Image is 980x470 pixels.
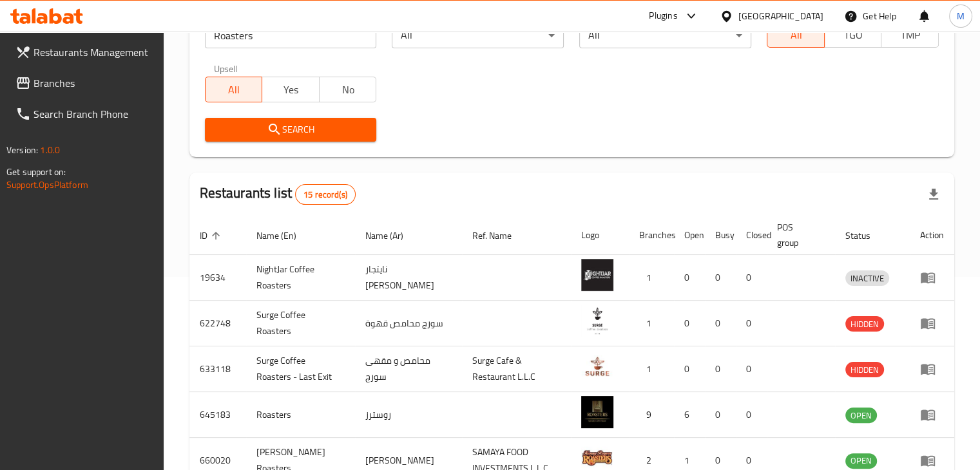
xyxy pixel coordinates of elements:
a: Restaurants Management [5,37,164,68]
td: 645183 [189,392,246,438]
td: 0 [674,255,705,301]
div: Plugins [649,8,677,24]
td: 0 [705,255,736,301]
td: 1 [629,346,674,392]
h2: Restaurants list [200,183,356,205]
div: OPEN [845,453,877,469]
td: Surge Coffee Roasters [246,301,355,346]
td: 1 [629,255,674,301]
span: Search Branch Phone [34,106,153,122]
span: Ref. Name [472,228,528,243]
td: 0 [736,255,767,301]
th: Logo [571,216,629,255]
span: No [325,80,372,99]
td: 0 [705,392,736,438]
div: Menu [920,407,944,422]
span: POS group [777,220,820,250]
span: ID [200,228,224,243]
td: 0 [674,301,705,346]
span: OPEN [845,408,877,423]
td: Surge Coffee Roasters - Last Exit [246,346,355,392]
span: Yes [267,80,314,99]
span: HIDDEN [845,317,884,332]
span: Branches [34,75,153,91]
td: 633118 [189,346,246,392]
td: نايتجار [PERSON_NAME] [355,255,463,301]
img: Roasters [581,396,613,428]
div: Menu [920,361,944,377]
span: M [957,9,965,23]
td: روسترز [355,392,463,438]
div: Menu [920,270,944,285]
span: TMP [887,26,934,44]
div: Menu [920,453,944,468]
button: All [767,22,825,48]
span: OPEN [845,453,877,468]
span: All [211,80,258,99]
td: NightJar Coffee Roasters [246,255,355,301]
span: Search [215,122,367,138]
td: Surge Cafe & Restaurant L.L.C [462,346,570,392]
td: سورج محامص قهوة [355,301,463,346]
th: Busy [705,216,736,255]
td: 622748 [189,301,246,346]
td: 0 [736,346,767,392]
div: Total records count [295,184,356,205]
th: Closed [736,216,767,255]
div: All [579,23,751,48]
td: 1 [629,301,674,346]
span: Get support on: [6,164,66,180]
div: INACTIVE [845,270,889,286]
td: 9 [629,392,674,438]
span: 1.0.0 [40,142,60,158]
button: TMP [881,22,939,48]
span: Version: [6,142,38,158]
span: Name (Ar) [365,228,420,243]
button: TGO [824,22,882,48]
td: محامص و مقهى سورج [355,346,463,392]
div: [GEOGRAPHIC_DATA] [738,9,823,23]
td: 6 [674,392,705,438]
div: Menu [920,315,944,331]
span: All [773,26,820,44]
input: Search for restaurant name or ID.. [205,23,377,48]
span: 15 record(s) [296,189,355,201]
span: Restaurants Management [34,44,153,60]
a: Support.OpsPlatform [6,176,88,193]
th: Branches [629,216,674,255]
img: NightJar Coffee Roasters [581,259,613,291]
button: No [319,77,377,102]
div: Export file [918,179,949,210]
td: 0 [674,346,705,392]
a: Branches [5,68,164,99]
img: Surge Coffee Roasters [581,305,613,337]
span: Status [845,228,887,243]
td: Roasters [246,392,355,438]
label: Upsell [214,64,238,73]
img: Surge Coffee Roasters - Last Exit [581,350,613,382]
button: Search [205,118,377,142]
div: All [392,23,564,48]
td: 0 [705,346,736,392]
span: Name (En) [256,228,313,243]
button: Yes [262,77,320,102]
span: INACTIVE [845,271,889,286]
button: All [205,77,263,102]
span: TGO [830,26,877,44]
span: HIDDEN [845,362,884,377]
td: 0 [736,392,767,438]
th: Open [674,216,705,255]
td: 0 [736,301,767,346]
th: Action [910,216,954,255]
td: 0 [705,301,736,346]
td: 19634 [189,255,246,301]
a: Search Branch Phone [5,99,164,129]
